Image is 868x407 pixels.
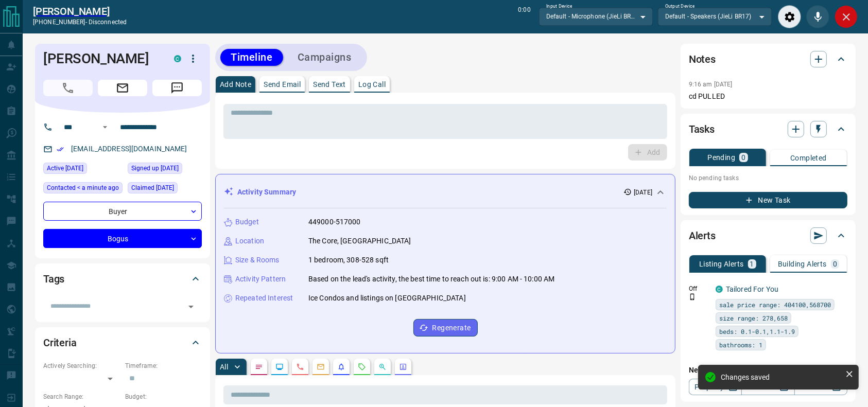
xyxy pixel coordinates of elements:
[235,274,286,285] p: Activity Pattern
[741,154,745,161] p: 0
[689,284,709,293] p: Off
[707,154,735,161] p: Pending
[308,236,411,246] p: The Core, [GEOGRAPHIC_DATA]
[317,363,325,371] svg: Emails
[689,117,847,141] div: Tasks
[689,51,716,67] h2: Notes
[235,255,280,266] p: Size & Rooms
[43,361,120,370] p: Actively Searching:
[43,182,123,197] div: Tue Aug 12 2025
[399,363,407,371] svg: Agent Actions
[174,55,181,62] div: condos.ca
[43,267,202,291] div: Tags
[308,255,389,266] p: 1 bedroom, 308-528 sqft
[658,8,772,25] div: Default - Speakers (JieLi BR17)
[689,170,847,186] p: No pending tasks
[689,192,847,208] button: New Task
[835,5,858,28] div: Close
[778,5,801,28] div: Audio Settings
[689,81,733,88] p: 9:16 am [DATE]
[43,271,64,287] h2: Tags
[539,8,653,25] div: Default - Microphone (JieLi BR17)
[833,260,837,268] p: 0
[689,47,847,72] div: Notes
[264,81,301,88] p: Send Email
[43,80,93,96] span: Call
[235,293,293,304] p: Repeated Interest
[313,81,346,88] p: Send Text
[750,260,754,268] p: 1
[689,293,696,300] svg: Push Notification Only
[43,334,77,351] h2: Criteria
[689,227,716,244] h2: Alerts
[255,363,263,371] svg: Notes
[358,81,386,88] p: Log Call
[47,163,83,173] span: Active [DATE]
[152,80,202,96] span: Message
[378,363,387,371] svg: Opportunities
[184,299,198,314] button: Open
[99,121,111,133] button: Open
[699,260,744,268] p: Listing Alerts
[220,363,228,370] p: All
[235,236,264,246] p: Location
[719,299,831,310] span: sale price range: 404100,568700
[634,188,652,197] p: [DATE]
[125,361,202,370] p: Timeframe:
[689,223,847,248] div: Alerts
[806,5,829,28] div: Mute
[237,187,296,198] p: Activity Summary
[546,3,572,10] label: Input Device
[689,121,715,137] h2: Tasks
[220,49,283,66] button: Timeline
[726,285,778,293] a: Tailored For You
[43,229,202,248] div: Bogus
[308,274,554,285] p: Based on the lead's activity, the best time to reach out is: 9:00 AM - 10:00 AM
[128,163,202,177] div: Sun Aug 10 2025
[43,202,202,221] div: Buyer
[665,3,695,10] label: Output Device
[125,392,202,401] p: Budget:
[689,379,742,395] a: Property
[43,50,159,67] h1: [PERSON_NAME]
[89,19,127,26] span: disconnected
[358,363,366,371] svg: Requests
[778,260,827,268] p: Building Alerts
[790,154,827,162] p: Completed
[689,91,847,102] p: cd PULLED
[128,182,202,197] div: Sun Aug 10 2025
[33,17,127,27] p: [PHONE_NUMBER] -
[43,392,120,401] p: Search Range:
[721,373,841,381] div: Changes saved
[220,81,251,88] p: Add Note
[287,49,362,66] button: Campaigns
[719,313,788,323] span: size range: 278,658
[337,363,345,371] svg: Listing Alerts
[131,163,179,173] span: Signed up [DATE]
[308,293,466,304] p: Ice Condos and listings on [GEOGRAPHIC_DATA]
[719,340,762,350] span: bathrooms: 1
[413,319,478,337] button: Regenerate
[43,330,202,355] div: Criteria
[275,363,284,371] svg: Lead Browsing Activity
[224,183,667,202] div: Activity Summary[DATE]
[131,183,174,193] span: Claimed [DATE]
[235,217,259,227] p: Budget
[57,146,64,153] svg: Email Verified
[98,80,147,96] span: Email
[33,5,127,17] a: [PERSON_NAME]
[719,326,795,337] span: beds: 0.1-0.1,1.1-1.9
[716,286,723,293] div: condos.ca
[308,217,361,227] p: 449000-517000
[43,163,123,177] div: Sun Aug 10 2025
[689,365,847,376] p: New Alert:
[296,363,304,371] svg: Calls
[71,145,187,153] a: [EMAIL_ADDRESS][DOMAIN_NAME]
[47,183,119,193] span: Contacted < a minute ago
[518,5,530,28] p: 0:00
